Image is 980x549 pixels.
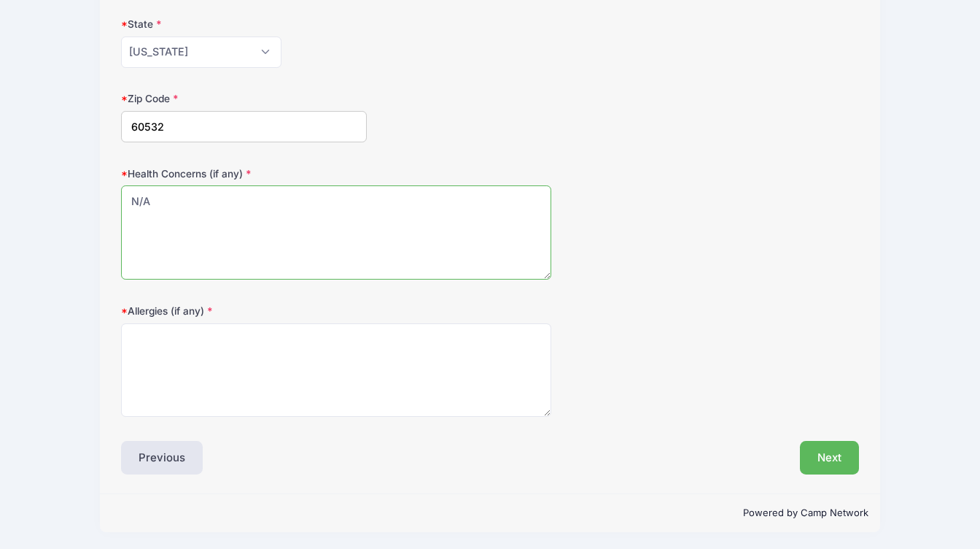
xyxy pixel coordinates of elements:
label: Allergies (if any) [121,304,367,318]
p: Powered by Camp Network [112,506,868,521]
button: Previous [121,441,203,475]
label: State [121,17,367,31]
button: Next [800,441,859,475]
label: Zip Code [121,91,367,106]
label: Health Concerns (if any) [121,166,367,181]
input: xxxxx [121,111,367,142]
